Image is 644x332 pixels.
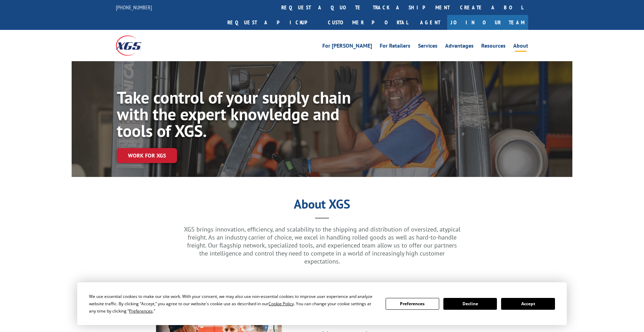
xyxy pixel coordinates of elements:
a: Join Our Team [447,15,528,30]
a: Resources [481,43,506,51]
button: Accept [501,298,555,310]
h1: Take control of your supply chain with the expert knowledge and tools of XGS. [117,89,353,143]
a: Work for XGS [117,148,177,163]
a: Services [418,43,437,51]
a: Request a pickup [222,15,323,30]
a: Advantages [445,43,474,51]
a: [PHONE_NUMBER] [116,4,152,11]
div: Cookie Consent Prompt [77,282,567,325]
a: For Retailers [380,43,410,51]
h1: About XGS [72,199,572,212]
button: Preferences [386,298,439,310]
span: Cookie Policy [268,301,294,307]
div: We use essential cookies to make our site work. With your consent, we may also use non-essential ... [89,293,377,315]
span: Preferences [129,308,153,314]
p: XGS brings innovation, efficiency, and scalability to the shipping and distribution of oversized,... [183,225,461,265]
button: Decline [443,298,497,310]
a: For [PERSON_NAME] [322,43,372,51]
a: About [513,43,528,51]
a: Customer Portal [323,15,413,30]
a: Agent [413,15,447,30]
